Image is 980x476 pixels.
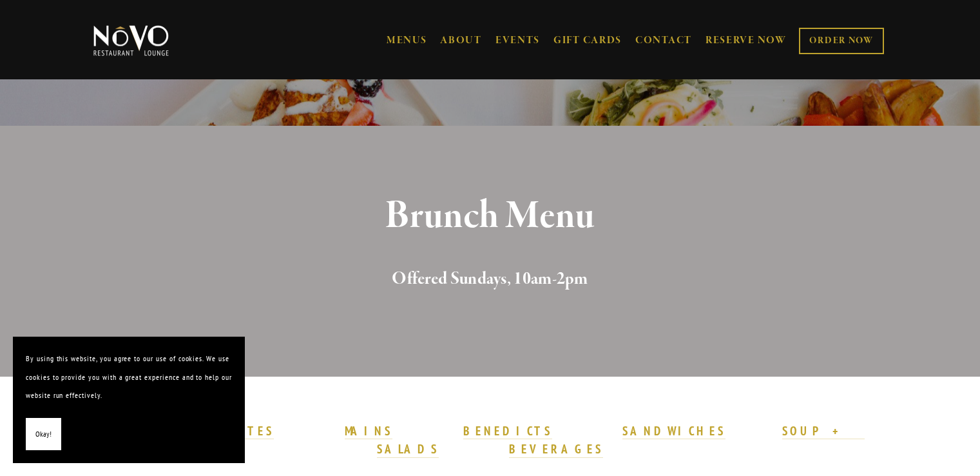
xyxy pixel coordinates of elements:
[553,28,622,53] a: GIFT CARDS
[509,441,603,458] a: BEVERAGES
[26,418,61,451] button: Okay!
[115,195,866,237] h1: Brunch Menu
[440,34,482,47] a: ABOUT
[495,34,540,47] a: EVENTS
[635,28,692,53] a: CONTACT
[345,423,393,440] a: MAINS
[35,425,52,444] span: Okay!
[91,25,171,57] img: Novo Restaurant &amp; Lounge
[706,28,787,53] a: RESERVE NOW
[799,28,883,54] a: ORDER NOW
[115,266,866,293] h2: Offered Sundays, 10am-2pm
[26,350,232,405] p: By using this website, you agree to our use of cookies. We use cookies to provide you with a grea...
[622,423,725,440] a: SANDWICHES
[463,423,552,439] strong: BENEDICTS
[622,423,725,439] strong: SANDWICHES
[509,441,603,457] strong: BEVERAGES
[345,423,393,439] strong: MAINS
[387,34,427,47] a: MENUS
[13,337,245,463] section: Cookie banner
[377,423,865,458] a: SOUP + SALADS
[463,423,552,440] a: BENEDICTS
